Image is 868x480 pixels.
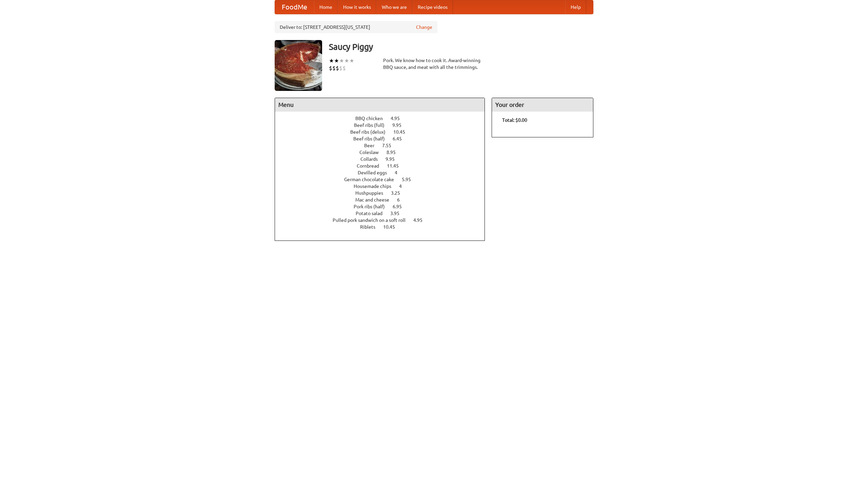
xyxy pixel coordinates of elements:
a: Pulled pork sandwich on a soft roll 4.95 [333,217,435,223]
a: Help [565,0,586,14]
a: Beer 7.55 [364,143,404,148]
h4: Menu [275,98,485,112]
div: Deliver to: [STREET_ADDRESS][US_STATE] [275,21,437,33]
span: Pork ribs (half) [354,204,392,209]
span: 7.55 [382,143,398,148]
span: 6 [397,197,407,203]
span: 6.95 [393,204,409,209]
a: Devilled eggs 4 [358,170,410,175]
a: How it works [338,0,376,14]
h4: Your order [492,98,593,112]
span: 4.95 [391,116,407,121]
a: Collards 9.95 [360,156,407,162]
a: BBQ chicken 4.95 [355,116,412,121]
span: 8.95 [387,150,402,155]
a: Beef ribs (delux) 10.45 [350,129,418,135]
a: Cornbread 11.45 [357,163,411,169]
span: 5.95 [402,177,418,182]
span: Beef ribs (half) [353,136,392,141]
span: Collards [360,156,384,162]
span: Housemade chips [354,184,398,189]
span: 4 [399,184,409,189]
span: Beef ribs (full) [354,122,391,128]
span: Devilled eggs [358,170,394,175]
span: 10.45 [383,224,402,230]
a: Potato salad 3.95 [356,211,412,216]
li: ★ [349,57,354,64]
a: Home [314,0,338,14]
li: $ [336,64,339,72]
span: 3.25 [391,190,407,196]
span: Hushpuppies [355,190,390,196]
span: Beer [364,143,381,148]
a: Riblets 10.45 [360,224,408,230]
li: $ [339,64,342,72]
li: ★ [344,57,349,64]
span: 9.95 [386,156,401,162]
span: 10.45 [393,129,412,135]
span: 3.95 [390,211,406,216]
span: Cornbread [357,163,386,169]
span: Mac and cheese [355,197,396,203]
span: Coleslaw [359,150,386,155]
li: $ [342,64,346,72]
li: ★ [334,57,339,64]
span: 4.95 [413,217,429,223]
span: Beef ribs (delux) [350,129,392,135]
span: 9.95 [392,122,408,128]
li: ★ [329,57,334,64]
li: ★ [339,57,344,64]
span: BBQ chicken [355,116,390,121]
a: Coleslaw 8.95 [359,150,408,155]
span: Pulled pork sandwich on a soft roll [333,217,412,223]
li: $ [329,64,332,72]
a: Recipe videos [412,0,453,14]
a: Housemade chips 4 [354,184,414,189]
a: Pork ribs (half) 6.95 [354,204,414,209]
span: 6.45 [393,136,409,141]
a: Change [416,24,432,31]
span: Riblets [360,224,382,230]
b: Total: $0.00 [502,117,527,123]
div: Pork. We know how to cook it. Award-winning BBQ sauce, and meat with all the trimmings. [383,57,485,71]
span: 4 [395,170,404,175]
h3: Saucy Piggy [329,40,593,54]
a: Mac and cheese 6 [355,197,412,203]
a: Beef ribs (full) 9.95 [354,122,414,128]
a: Beef ribs (half) 6.45 [353,136,414,141]
a: FoodMe [275,0,314,14]
span: Potato salad [356,211,389,216]
img: angular.jpg [275,40,322,91]
a: German chocolate cake 5.95 [344,177,423,182]
span: German chocolate cake [344,177,401,182]
span: 11.45 [387,163,406,169]
li: $ [332,64,336,72]
a: Hushpuppies 3.25 [355,190,413,196]
a: Who we are [376,0,412,14]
